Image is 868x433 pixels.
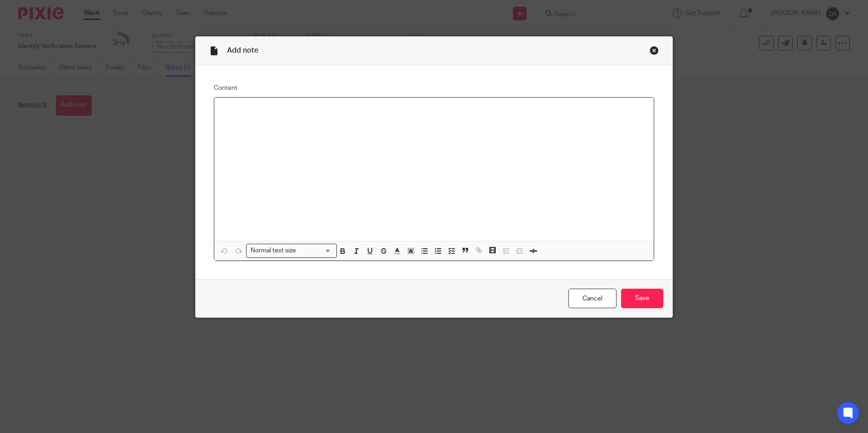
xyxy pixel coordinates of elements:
[248,246,298,256] span: Normal text size
[568,289,616,308] a: Cancel
[299,246,331,256] input: Search for option
[621,289,663,308] input: Save
[214,84,654,93] label: Content
[650,46,659,55] div: Close this dialog window
[246,244,337,258] div: Search for option
[227,47,258,54] span: Add note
